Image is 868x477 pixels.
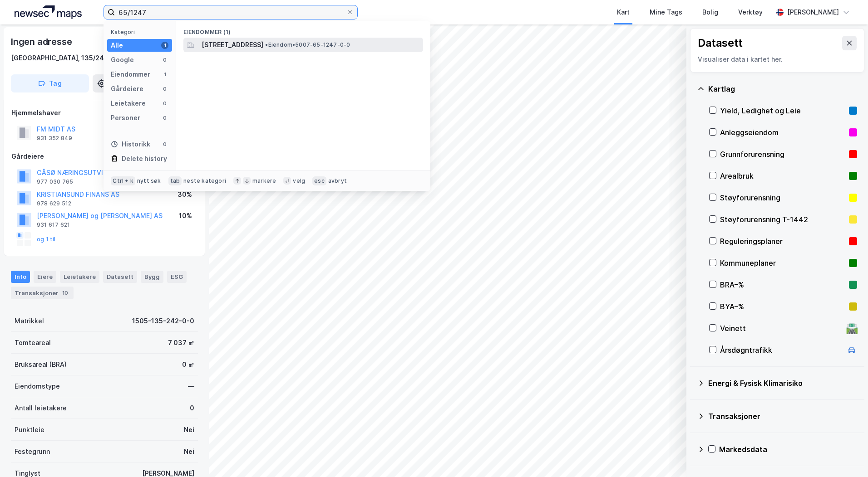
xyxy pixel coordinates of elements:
[617,7,630,18] div: Kart
[37,221,70,229] div: 931 617 621
[111,112,140,123] div: Personer
[720,345,843,355] div: Årsdøgntrafikk
[15,5,82,19] img: logo.a4113a55bc3d86da70a041830d287a7e.svg
[183,177,226,185] div: neste kategori
[15,316,44,326] div: Matrikkel
[720,170,845,181] div: Arealbruk
[111,29,172,35] div: Kategori
[168,176,182,185] div: tab
[720,214,845,225] div: Støyforurensning T-1442
[161,100,168,107] div: 0
[823,433,868,477] div: Kontrollprogram for chat
[190,403,194,414] div: 0
[720,149,845,160] div: Grunnforurensning
[161,85,168,92] div: 0
[708,378,857,389] div: Energi & Fysisk Klimarisiko
[115,5,346,19] input: Søk på adresse, matrikkel, gårdeiere, leietakere eller personer
[60,271,99,282] div: Leietakere
[708,411,857,422] div: Transaksjoner
[176,21,430,38] div: Eiendommer (1)
[161,56,168,63] div: 0
[252,177,276,185] div: markere
[34,271,56,282] div: Eiere
[650,7,682,18] div: Mine Tags
[720,258,845,268] div: Kommuneplaner
[60,288,70,297] div: 10
[161,42,168,49] div: 1
[846,322,858,334] div: 🛣️
[698,36,743,50] div: Datasett
[15,446,50,457] div: Festegrunn
[11,107,197,118] div: Hjemmelshaver
[111,54,134,65] div: Google
[111,40,123,51] div: Alle
[122,153,167,164] div: Delete history
[720,279,845,290] div: BRA–%
[37,178,73,185] div: 977 030 765
[312,176,326,185] div: esc
[141,271,163,282] div: Bygg
[11,34,74,49] div: Ingen adresse
[184,446,194,457] div: Nei
[103,271,137,282] div: Datasett
[720,192,845,203] div: Støyforurensning
[15,337,51,348] div: Tomteareal
[15,403,67,414] div: Antall leietakere
[15,424,44,435] div: Punktleie
[698,54,857,65] div: Visualiser data i kartet her.
[161,114,168,122] div: 0
[111,98,146,109] div: Leietakere
[720,105,845,116] div: Yield, Ledighet og Leie
[823,433,868,477] iframe: Chat Widget
[719,444,857,455] div: Markedsdata
[161,71,168,78] div: 1
[293,177,305,185] div: velg
[720,127,845,138] div: Anleggseiendom
[11,151,197,162] div: Gårdeiere
[265,41,350,49] span: Eiendom • 5007-65-1247-0-0
[202,39,263,50] span: [STREET_ADDRESS]
[188,381,194,392] div: —
[11,287,74,299] div: Transaksjoner
[702,7,718,18] div: Bolig
[111,139,150,150] div: Historikk
[720,323,843,334] div: Veinett
[111,69,150,80] div: Eiendommer
[708,83,857,94] div: Kartlag
[111,83,143,94] div: Gårdeiere
[168,337,194,348] div: 7 037 ㎡
[37,200,71,207] div: 978 629 512
[167,271,187,282] div: ESG
[132,316,194,326] div: 1505-135-242-0-0
[178,189,192,200] div: 30%
[111,176,135,185] div: Ctrl + k
[15,359,67,370] div: Bruksareal (BRA)
[179,210,192,221] div: 10%
[738,7,763,18] div: Verktøy
[328,177,347,185] div: avbryt
[137,177,161,185] div: nytt søk
[11,271,30,282] div: Info
[720,301,845,312] div: BYA–%
[161,141,168,148] div: 0
[720,236,845,247] div: Reguleringsplaner
[787,7,839,18] div: [PERSON_NAME]
[15,381,60,392] div: Eiendomstype
[182,359,194,370] div: 0 ㎡
[11,74,89,92] button: Tag
[184,424,194,435] div: Nei
[265,41,268,48] span: •
[11,53,108,63] div: [GEOGRAPHIC_DATA], 135/242
[37,135,72,142] div: 931 352 849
